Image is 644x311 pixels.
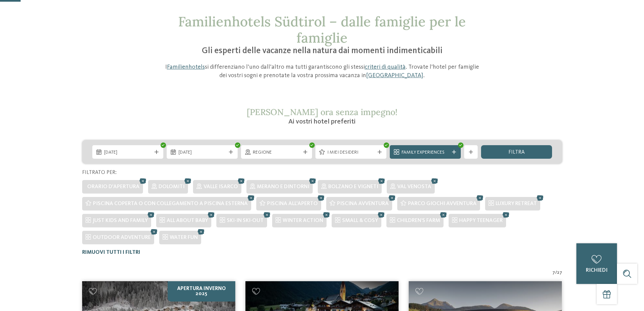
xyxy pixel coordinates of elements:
[327,149,375,156] span: I miei desideri
[204,184,238,190] span: Valle Isarco
[283,218,323,223] span: WINTER ACTION
[167,218,208,223] span: ALL ABOUT BABY
[93,218,148,223] span: JUST KIDS AND FAMILY
[397,184,431,190] span: Val Venosta
[459,218,503,223] span: HAPPY TEENAGER
[397,218,440,223] span: CHILDREN’S FARM
[87,184,140,190] span: Orario d'apertura
[408,201,477,206] span: Parco giochi avventura
[247,107,398,117] span: [PERSON_NAME] ora senza impegno!
[288,118,356,125] span: Ai vostri hotel preferiti
[402,149,449,156] span: Family Experiences
[167,64,205,70] a: Familienhotels
[82,250,140,255] span: Rimuovi tutti i filtri
[104,149,151,156] span: [DATE]
[178,149,226,156] span: [DATE]
[366,72,423,79] a: [GEOGRAPHIC_DATA]
[365,64,406,70] a: criteri di qualità
[227,218,264,223] span: SKI-IN SKI-OUT
[257,184,309,190] span: Merano e dintorni
[267,201,318,206] span: Piscina all'aperto
[552,269,555,276] span: 7
[586,268,607,273] span: richiedi
[162,63,483,80] p: I si differenziano l’uno dall’altro ma tutti garantiscono gli stessi . Trovate l’hotel per famigl...
[202,47,443,55] span: Gli esperti delle vacanze nella natura dai momenti indimenticabili
[557,269,562,276] span: 27
[178,13,466,46] span: Familienhotels Südtirol – dalle famiglie per le famiglie
[82,170,117,175] span: Filtrato per:
[170,235,198,240] span: WATER FUN
[253,149,300,156] span: Regione
[328,184,378,190] span: Bolzano e vigneti
[342,218,378,223] span: SMALL & COSY
[576,243,617,284] a: richiedi
[555,269,557,276] span: /
[159,184,185,190] span: Dolomiti
[337,201,389,206] span: Piscina avventura
[93,201,248,206] span: Piscina coperta o con collegamento a piscina esterna
[93,235,151,240] span: OUTDOOR ADVENTURE
[496,201,537,206] span: LUXURY RETREAT
[508,150,525,155] span: filtra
